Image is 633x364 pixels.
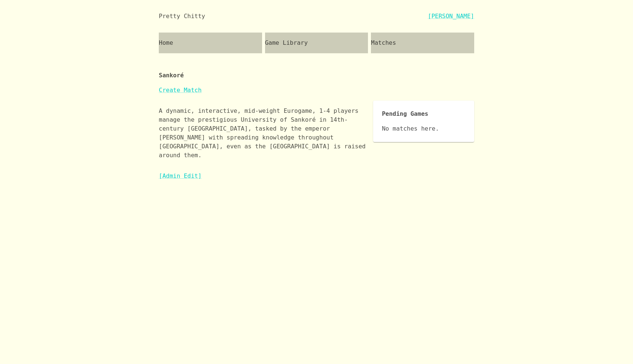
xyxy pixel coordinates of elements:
[159,172,202,179] a: [Admin Edit]
[265,33,368,53] a: Game Library
[159,12,205,21] div: Pretty Chitty
[159,107,367,160] p: A dynamic, interactive, mid-weight Eurogame, 1-4 players manage the prestigious University of San...
[382,124,465,133] p: No matches here.
[159,87,202,94] a: Create Match
[159,59,474,86] p: Sankoré
[371,33,474,53] a: Matches
[428,12,474,21] a: [PERSON_NAME]
[382,109,465,118] p: Pending Games
[159,33,262,53] a: Home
